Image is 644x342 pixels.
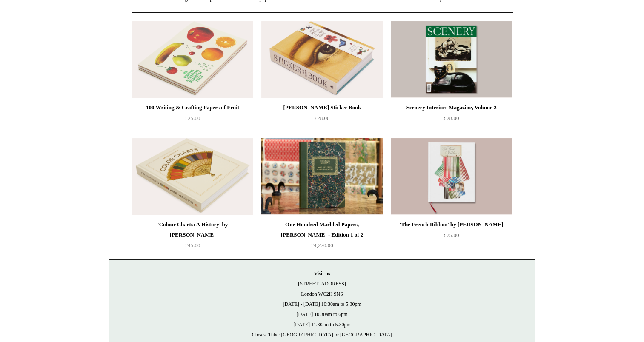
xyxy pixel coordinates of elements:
strong: Visit us [314,271,330,276]
img: One Hundred Marbled Papers, John Jeffery - Edition 1 of 2 [261,138,382,215]
div: One Hundred Marbled Papers, [PERSON_NAME] - Edition 1 of 2 [263,219,380,240]
a: John Derian Sticker Book John Derian Sticker Book [261,21,382,98]
img: 'Colour Charts: A History' by Anne Varichon [132,138,253,215]
div: 'Colour Charts: A History' by [PERSON_NAME] [135,219,251,240]
img: Scenery Interiors Magazine, Volume 2 [391,21,512,98]
img: 'The French Ribbon' by Suzanne Slesin [391,138,512,215]
span: £75.00 [444,232,459,238]
a: One Hundred Marbled Papers, John Jeffery - Edition 1 of 2 One Hundred Marbled Papers, John Jeffer... [261,138,382,215]
span: £28.00 [444,115,459,121]
img: 100 Writing & Crafting Papers of Fruit [132,21,253,98]
p: [STREET_ADDRESS] London WC2H 9NS [DATE] - [DATE] 10:30am to 5:30pm [DATE] 10.30am to 6pm [DATE] 1... [118,268,527,340]
a: [PERSON_NAME] Sticker Book £28.00 [261,103,382,137]
span: £4,270.00 [311,242,333,248]
a: Scenery Interiors Magazine, Volume 2 £28.00 [391,103,512,137]
div: 'The French Ribbon' by [PERSON_NAME] [393,219,509,230]
a: 100 Writing & Crafting Papers of Fruit £25.00 [132,103,253,137]
div: [PERSON_NAME] Sticker Book [263,103,380,113]
a: 'Colour Charts: A History' by [PERSON_NAME] £45.00 [132,219,253,254]
a: 'The French Ribbon' by [PERSON_NAME] £75.00 [391,219,512,254]
a: 100 Writing & Crafting Papers of Fruit 100 Writing & Crafting Papers of Fruit [132,21,253,98]
img: John Derian Sticker Book [261,21,382,98]
a: Scenery Interiors Magazine, Volume 2 Scenery Interiors Magazine, Volume 2 [391,21,512,98]
div: 100 Writing & Crafting Papers of Fruit [135,103,251,113]
a: 'The French Ribbon' by Suzanne Slesin 'The French Ribbon' by Suzanne Slesin [391,138,512,215]
span: £45.00 [185,242,200,248]
div: Scenery Interiors Magazine, Volume 2 [393,103,509,113]
a: One Hundred Marbled Papers, [PERSON_NAME] - Edition 1 of 2 £4,270.00 [261,219,382,254]
span: £28.00 [315,115,330,121]
span: £25.00 [185,115,200,121]
a: 'Colour Charts: A History' by Anne Varichon 'Colour Charts: A History' by Anne Varichon [132,138,253,215]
